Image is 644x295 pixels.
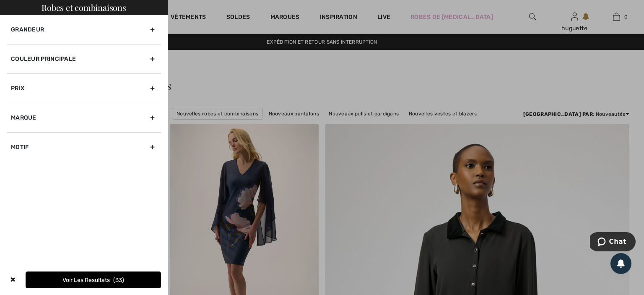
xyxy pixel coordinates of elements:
[7,272,19,288] div: ✖
[26,272,161,288] button: Voir les resultats33
[7,73,161,103] div: Prix
[7,132,161,162] div: Motif
[113,277,124,284] span: 33
[7,15,161,44] div: Grandeur
[590,232,636,253] iframe: Ouvre un widget dans lequel vous pouvez chatter avec l’un de nos agents
[7,103,161,132] div: Marque
[7,44,161,73] div: Couleur Principale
